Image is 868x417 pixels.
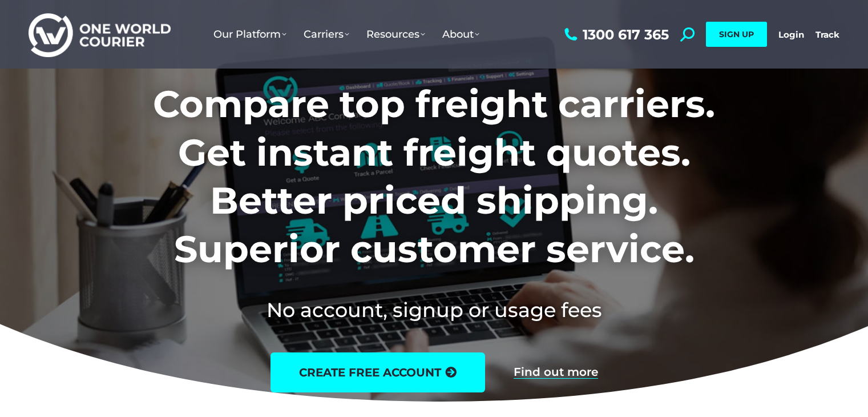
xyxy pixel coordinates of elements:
[78,296,790,324] h2: No account, signup or usage fees
[295,17,358,52] a: Carriers
[706,22,767,47] a: SIGN UP
[778,29,804,40] a: Login
[271,352,485,392] a: create free account
[205,17,295,52] a: Our Platform
[78,80,790,273] h1: Compare top freight carriers. Get instant freight quotes. Better priced shipping. Superior custom...
[304,28,349,41] span: Carriers
[442,28,479,41] span: About
[213,28,286,41] span: Our Platform
[29,11,171,58] img: One World Courier
[366,28,425,41] span: Resources
[562,27,669,42] a: 1300 617 365
[358,17,434,52] a: Resources
[719,29,754,39] span: SIGN UP
[434,17,488,52] a: About
[514,366,598,379] a: Find out more
[815,29,839,40] a: Track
